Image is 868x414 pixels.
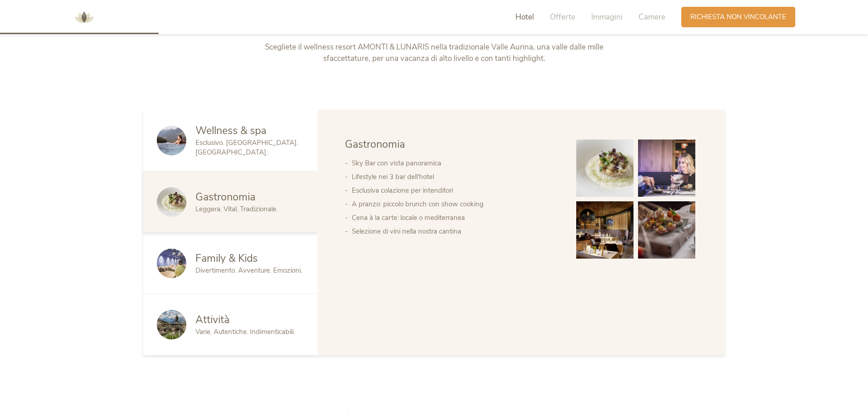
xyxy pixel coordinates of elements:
[244,41,624,65] p: Scegliete il wellness resort AMONTI & LUNARIS nella tradizionale Valle Aurina, una valle dalle mi...
[352,156,558,170] li: Sky Bar con vista panoramica
[550,12,575,22] span: Offerte
[70,14,98,20] a: AMONTI & LUNARIS Wellnessresort
[352,224,558,238] li: Selezione di vini nella nostra cantina
[690,12,786,22] span: Richiesta non vincolante
[195,251,258,265] span: Family & Kids
[591,12,623,22] span: Immagini
[345,137,405,151] span: Gastronomia
[195,124,266,138] span: Wellness & spa
[70,4,98,31] img: AMONTI & LUNARIS Wellnessresort
[195,313,229,327] span: Attività
[352,211,558,224] li: Cena à la carte: locale o mediterranea
[639,12,665,22] span: Camere
[195,205,278,214] span: Leggera. Vital. Tradizionale.
[195,327,295,336] span: Varie. Autentiche. Indimenticabili.
[515,12,534,22] span: Hotel
[352,170,558,184] li: Lifestyle nei 3 bar dell‘hotel
[195,138,298,157] span: Esclusivo. [GEOGRAPHIC_DATA]. [GEOGRAPHIC_DATA].
[352,197,558,211] li: A pranzo: piccolo brunch con show cooking
[195,190,255,204] span: Gastronomia
[195,266,302,275] span: Divertimento. Avventure. Emozioni.
[352,184,558,197] li: Esclusiva colazione per intenditori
